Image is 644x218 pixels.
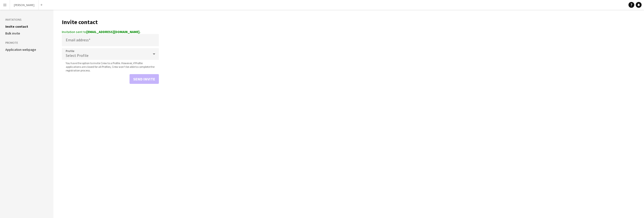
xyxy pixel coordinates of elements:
span: Select Profile [66,53,89,58]
h3: Invitations [5,17,48,22]
h1: Invite contact [62,18,159,26]
span: You have the option to invite Crew to a Profile. However, if Profile applications are closed for ... [62,61,159,72]
a: Application webpage [5,47,36,52]
h3: Promote [5,41,48,45]
a: Invite contact [5,24,28,29]
a: Bulk invite [5,31,20,35]
div: Invitation sent to [62,30,159,34]
strong: [EMAIL_ADDRESS][DOMAIN_NAME]. [86,30,140,34]
button: [PERSON_NAME] [10,0,39,10]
